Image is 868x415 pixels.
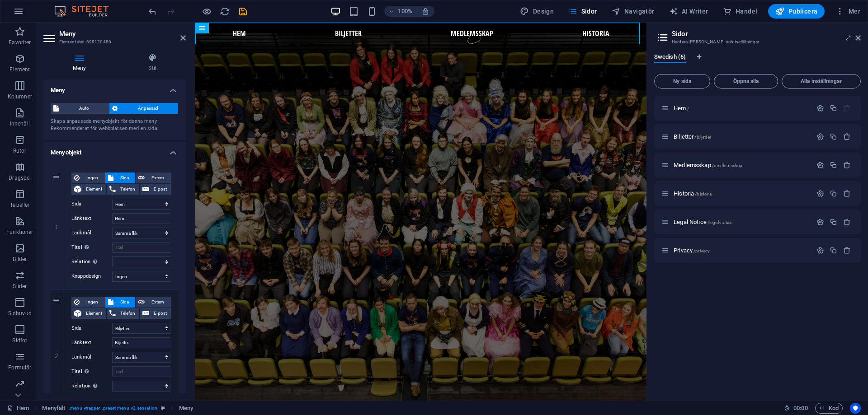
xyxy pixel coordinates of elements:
div: Radera [843,218,851,226]
span: Klicka för att öppna sida [674,162,742,168]
span: /medlemsskap [712,163,743,168]
span: /biljetter [694,135,711,140]
button: Telefon [107,308,139,319]
em: 1 [50,224,63,231]
span: / [687,106,689,111]
label: Sida [71,199,112,210]
button: E-post [140,184,171,195]
button: Extern [136,297,171,308]
input: Länktext... [112,213,171,224]
span: Klicka för att öppna sida [674,105,689,112]
button: Alla inställningar [782,74,861,89]
div: Inställningar [816,190,824,197]
div: Inställningar [816,133,824,140]
span: Ny sida [658,79,706,84]
input: Länktext... [112,337,171,348]
button: Extern [136,173,171,183]
span: Element [84,308,104,319]
button: Element [71,184,106,195]
span: Klicka för att välja. Dubbelklicka för att redigera [179,403,193,414]
span: Design [520,7,554,16]
div: Biljetter/biljetter [671,134,812,140]
img: Editor Logo [52,6,120,17]
div: Språkflikar [654,53,861,70]
h2: Meny [59,30,186,38]
button: save [237,6,248,17]
span: Klicka för att öppna sida [674,133,711,140]
h6: Sessionstid [784,403,808,414]
span: Klicka för att välja. Dubbelklicka för att redigera [42,403,65,414]
span: /historia [695,191,712,196]
span: Sida [116,297,133,308]
span: Extern [147,297,168,308]
button: Sida [105,297,136,308]
div: Design (Ctrl+Alt+Y) [516,4,557,19]
div: Inställningar [816,104,824,112]
label: Relation [71,256,112,267]
label: Länkmål [71,352,112,363]
label: Länktext [71,213,112,224]
i: Ångra: Ändra menyobjekt (Ctrl+Z) [147,6,158,17]
h4: Stil [119,53,186,72]
button: Handel [719,4,761,19]
label: Sida [71,323,112,334]
nav: breadcrumb [42,403,193,414]
div: Radera [843,247,851,254]
div: Duplicera [830,218,837,226]
span: Alla inställningar [786,79,857,84]
button: Ingen [71,297,105,308]
label: Relation [71,381,112,392]
span: Navigatör [612,7,655,16]
div: Startsidan kan inte raderas [843,104,851,112]
p: Sidhuvud [8,310,32,317]
p: Bilder [13,256,27,263]
div: Privacy/privacy [671,247,812,253]
span: Anpassad [120,103,175,114]
button: Sida [105,173,136,183]
button: AI Writer [665,4,712,19]
div: Radera [843,161,851,169]
button: Auto [51,103,109,114]
div: Legal Notice/legal-notice [671,219,812,225]
button: Navigatör [608,4,658,19]
button: Mer [832,4,864,19]
div: Duplicera [830,190,837,197]
div: Duplicera [830,133,837,140]
p: Element [9,66,30,73]
div: Historia/historia [671,191,812,196]
label: Länktext [71,337,112,348]
button: 100% [384,6,416,17]
p: Sidfot [12,337,27,344]
span: Klicka för att öppna sida [674,190,712,197]
label: Titel [71,242,112,253]
span: Ingen [82,297,102,308]
a: Klicka för att avbryta val. Dubbelklicka för att öppna sidor [7,403,29,414]
div: Medlemsskap/medlemsskap [671,162,812,168]
i: Uppdatera sida [220,6,230,17]
span: Telefon [118,308,137,319]
span: 00 00 [793,403,807,414]
i: Justera zoomnivån automatiskt vid storleksändring för att passa vald enhet. [421,7,429,15]
span: Öppna alla [718,79,774,84]
button: Element [71,308,106,319]
h4: Meny [43,53,119,72]
div: Inställningar [816,247,824,254]
span: : [800,405,801,411]
div: Skapa anpassade menyobjekt för denna meny. Rekommenderat för webbplatsen med en sida. [51,118,179,133]
i: Det här elementet är en anpassningsbar förinställning [161,406,165,410]
p: Favoriter [9,39,31,46]
span: AI Writer [669,7,708,16]
p: Dragspel [9,174,31,182]
button: Kod [815,403,843,414]
span: Sida [116,173,133,183]
button: Sidor [565,4,600,19]
button: Design [516,4,557,19]
button: Anpassad [109,103,178,114]
p: Formulär [8,364,31,371]
span: . menu-wrapper .preset-menu-v2-sensation [69,403,157,414]
h2: Sidor [672,30,861,38]
p: Tabeller [10,201,29,209]
h4: Meny [43,79,186,96]
button: Ny sida [654,74,710,89]
p: Kolumner [8,93,32,100]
